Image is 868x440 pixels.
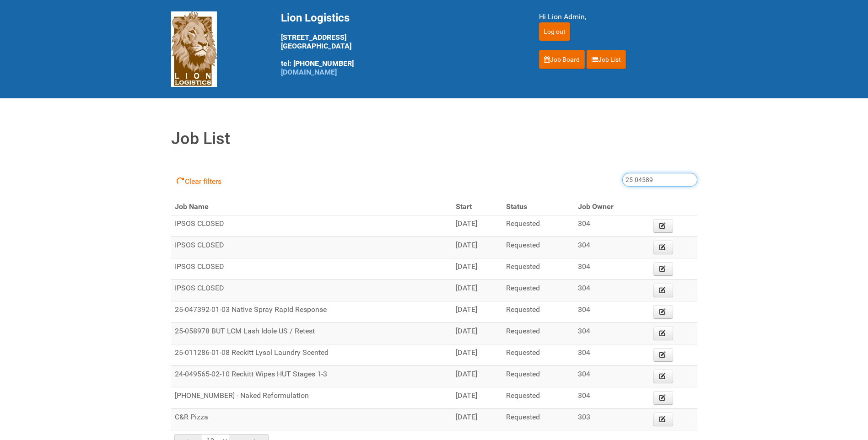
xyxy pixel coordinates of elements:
td: 304 [574,301,649,323]
input: All [622,173,697,187]
td: IPSOS CLOSED [171,237,453,258]
td: [DATE] [452,387,502,409]
td: IPSOS CLOSED [171,258,453,280]
td: Requested [502,366,574,387]
td: Requested [502,323,574,344]
span: Status [506,202,527,211]
td: 25-011286-01-08 Reckitt Lysol Laundry Scented [171,344,453,366]
td: 304 [574,366,649,387]
td: 304 [574,215,649,237]
span: Job Name [175,202,209,211]
td: IPSOS CLOSED [171,215,453,237]
a: [DOMAIN_NAME] [281,68,337,76]
td: Requested [502,215,574,237]
td: 304 [574,237,649,258]
td: 24-049565-02-10 Reckitt Wipes HUT Stages 1-3 [171,366,453,387]
a: Job List [587,50,626,69]
h1: Job List [171,126,697,151]
td: IPSOS CLOSED [171,280,453,301]
td: 304 [574,387,649,409]
td: [PHONE_NUMBER] - Naked Reformulation [171,387,453,409]
td: 304 [574,323,649,344]
td: [DATE] [452,409,502,430]
td: [DATE] [452,237,502,258]
td: [DATE] [452,215,502,237]
td: 304 [574,258,649,280]
a: Job Board [539,50,585,69]
td: 304 [574,344,649,366]
td: Requested [502,301,574,323]
td: Requested [502,258,574,280]
td: [DATE] [452,258,502,280]
td: [DATE] [452,323,502,344]
td: 25-058978 BUT LCM Lash Idole US / Retest [171,323,453,344]
div: [STREET_ADDRESS] [GEOGRAPHIC_DATA] tel: [PHONE_NUMBER] [281,11,516,76]
td: C&R Pizza [171,409,453,430]
td: Requested [502,344,574,366]
td: [DATE] [452,280,502,301]
td: 25-047392-01-03 Native Spray Rapid Response [171,301,453,323]
td: [DATE] [452,344,502,366]
td: 303 [574,409,649,430]
span: Job Owner [578,202,614,211]
td: Requested [502,280,574,301]
input: Log out [539,22,570,41]
span: Lion Logistics [281,11,350,24]
td: [DATE] [452,301,502,323]
a: Clear filters [171,174,227,188]
img: Lion Logistics [171,11,217,87]
td: Requested [502,387,574,409]
span: Start [456,202,472,211]
td: Requested [502,237,574,258]
td: Requested [502,409,574,430]
a: Lion Logistics [171,44,217,53]
div: Hi Lion Admin, [539,11,697,22]
td: [DATE] [452,366,502,387]
td: 304 [574,280,649,301]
